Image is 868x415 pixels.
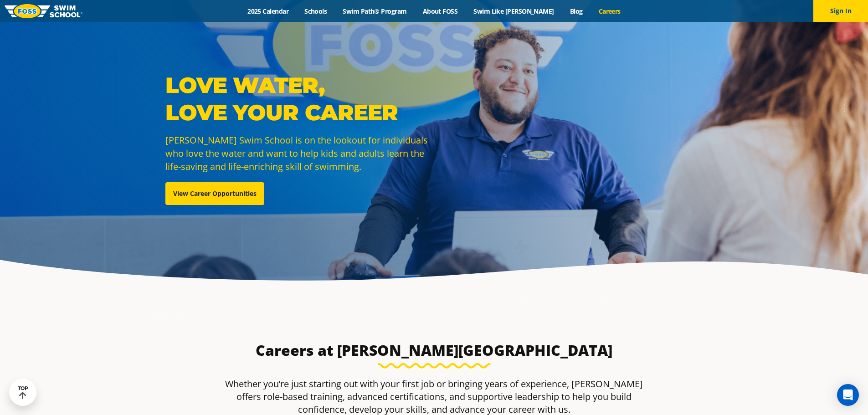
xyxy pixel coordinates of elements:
a: View Career Opportunities [165,182,264,205]
a: Careers [591,7,628,15]
a: Blog [562,7,591,15]
p: Love Water, Love Your Career [165,72,430,126]
a: 2025 Calendar [240,7,297,15]
a: Swim Path® Program [335,7,415,15]
div: TOP [18,385,28,400]
a: Swim Like [PERSON_NAME] [466,7,562,15]
img: FOSS Swim School Logo [5,4,82,18]
a: About FOSS [415,7,466,15]
div: Open Intercom Messenger [837,384,859,406]
span: [PERSON_NAME] Swim School is on the lookout for individuals who love the water and want to help k... [165,134,428,173]
h3: Careers at [PERSON_NAME][GEOGRAPHIC_DATA] [219,341,649,359]
a: Schools [297,7,335,15]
